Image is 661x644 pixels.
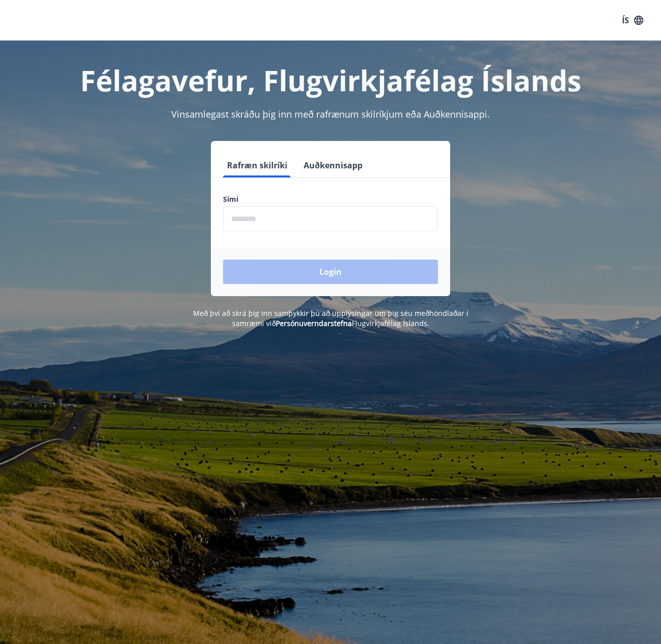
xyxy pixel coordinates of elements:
button: Auðkennisapp [300,153,366,177]
h1: Félagavefur, Flugvirkjafélag Íslands [12,61,649,99]
span: Vinsamlegast skráðu þig inn með rafrænum skilríkjum eða Auðkennisappi. [171,108,490,120]
button: ÍS [616,11,649,29]
span: Með því að skrá þig inn samþykkir þú að upplýsingar um þig séu meðhöndlaðar í samræmi við Flugvir... [193,308,468,328]
label: Sími [223,194,438,204]
a: Persónuverndarstefna [276,318,352,328]
button: Rafræn skilríki [223,153,291,177]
